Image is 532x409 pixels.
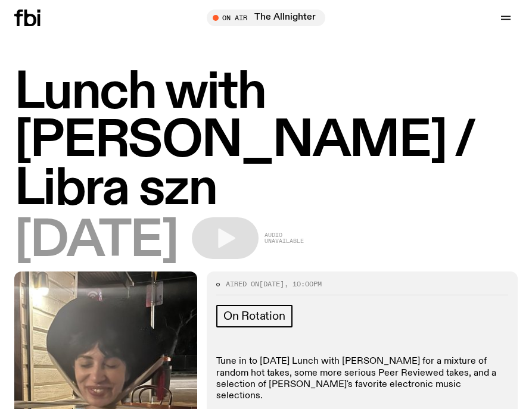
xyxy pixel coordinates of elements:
span: Aired on [226,279,259,289]
h1: Lunch with [PERSON_NAME] / Libra szn [14,69,518,214]
p: Tune in to [DATE] Lunch with [PERSON_NAME] for a mixture of random hot takes, some more serious P... [216,356,508,402]
span: , 10:00pm [284,279,322,289]
span: Audio unavailable [265,232,304,244]
button: On AirThe Allnighter [207,10,325,26]
a: On Rotation [216,305,293,327]
span: [DATE] [259,279,284,289]
span: [DATE] [14,217,178,266]
span: On Rotation [223,310,285,323]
